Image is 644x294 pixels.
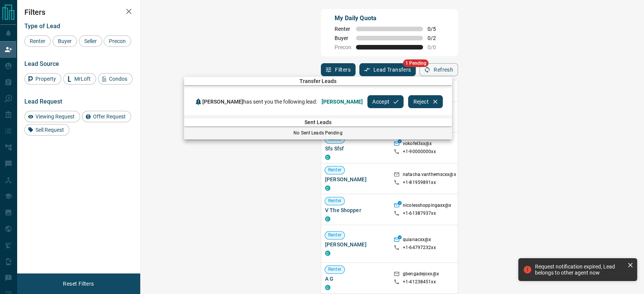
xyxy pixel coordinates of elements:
[408,95,442,108] button: Reject
[367,95,404,108] button: Accept
[184,78,452,84] span: Transfer Leads
[202,99,243,105] span: [PERSON_NAME]
[535,264,624,276] div: Request notification expired, Lead belongs to other agent now
[184,129,452,136] p: No Sent Leads Pending
[184,119,452,125] span: Sent Leads
[322,99,363,105] span: [PERSON_NAME]
[202,99,317,105] span: has sent you the following lead:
